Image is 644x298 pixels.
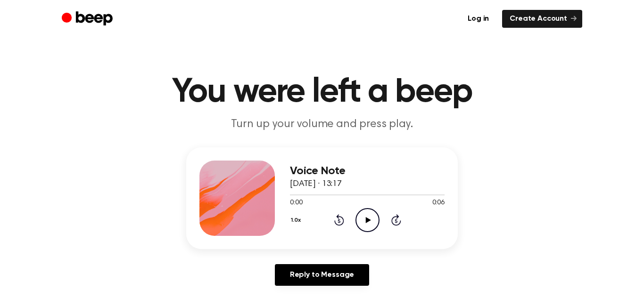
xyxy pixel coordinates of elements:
span: 0:00 [290,198,302,208]
a: Beep [62,10,115,28]
h3: Voice Note [290,165,445,177]
span: [DATE] · 13:17 [290,180,342,188]
h1: You were left a beep [81,75,563,109]
span: 0:06 [432,198,445,208]
a: Create Account [502,10,582,28]
p: Turn up your volume and press play. [141,117,503,132]
button: 1.0x [290,212,305,228]
a: Reply to Message [275,264,369,286]
a: Log in [460,10,496,28]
